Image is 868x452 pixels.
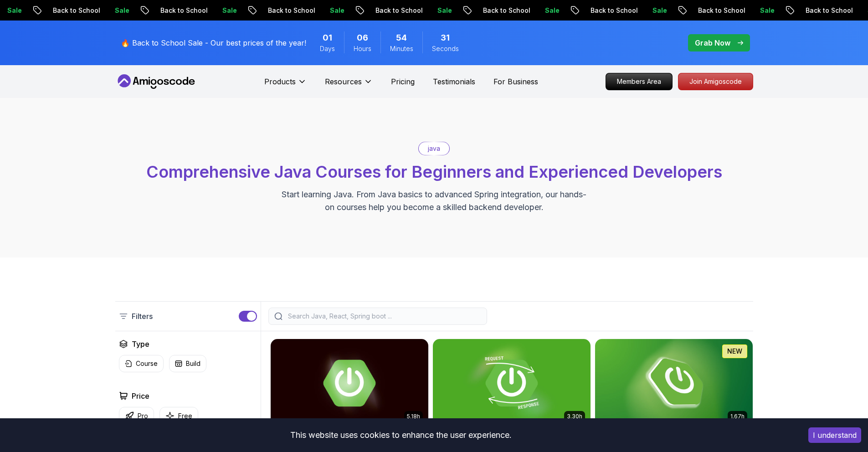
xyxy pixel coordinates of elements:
[320,44,335,53] span: Days
[357,31,368,44] span: 6 Hours
[690,6,752,15] p: Back to School
[119,407,154,425] button: Pro
[138,411,148,421] p: Pro
[808,427,861,443] button: Accept cookies
[271,339,428,427] img: Advanced Spring Boot card
[325,76,362,87] p: Resources
[7,425,795,445] div: This website uses cookies to enhance the user experience.
[441,31,450,44] span: 31 Seconds
[433,339,591,427] img: Building APIs with Spring Boot card
[797,6,859,15] p: Back to School
[121,37,306,48] p: 🔥 Back to School Sale - Our best prices of the year!
[169,355,206,372] button: Build
[730,413,745,420] p: 1.67h
[264,76,307,94] button: Products
[152,6,214,15] p: Back to School
[159,407,198,425] button: Free
[178,411,192,421] p: Free
[606,73,673,90] a: Members Area
[678,73,753,90] a: Join Amigoscode
[325,76,373,94] button: Resources
[567,413,582,420] p: 3.30h
[432,44,459,53] span: Seconds
[367,6,429,15] p: Back to School
[132,339,149,349] h2: Type
[595,339,753,427] img: Spring Boot for Beginners card
[433,76,475,87] a: Testimonials
[390,44,413,53] span: Minutes
[146,162,722,182] span: Comprehensive Java Courses for Beginners and Experienced Developers
[391,76,415,87] a: Pricing
[214,6,243,15] p: Sale
[695,37,730,48] p: Grab Now
[322,6,351,15] p: Sale
[186,359,200,368] p: Build
[132,311,153,322] p: Filters
[119,355,164,372] button: Course
[475,6,537,15] p: Back to School
[396,31,407,44] span: 54 Minutes
[45,6,107,15] p: Back to School
[286,312,481,321] input: Search Java, React, Spring boot ...
[537,6,566,15] p: Sale
[428,144,440,153] p: java
[323,31,332,44] span: 1 Days
[429,6,458,15] p: Sale
[354,44,371,53] span: Hours
[407,413,420,420] p: 5.18h
[260,6,322,15] p: Back to School
[264,76,296,87] p: Products
[582,6,644,15] p: Back to School
[136,359,158,368] p: Course
[644,6,673,15] p: Sale
[727,347,742,356] p: NEW
[606,73,672,90] p: Members Area
[678,73,753,90] p: Join Amigoscode
[493,76,538,87] a: For Business
[752,6,781,15] p: Sale
[107,6,136,15] p: Sale
[132,390,149,401] h2: Price
[281,188,587,214] p: Start learning Java. From Java basics to advanced Spring integration, our hands-on courses help y...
